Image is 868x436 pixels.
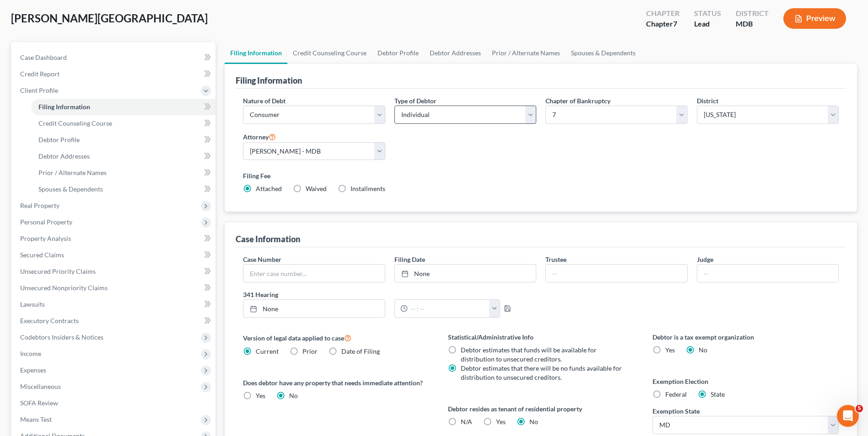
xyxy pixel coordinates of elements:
a: Spouses & Dependents [566,42,641,64]
label: Debtor is a tax exempt organization [652,332,839,342]
a: None [395,265,536,282]
a: None [243,300,384,317]
span: Spouses & Dependents [38,185,103,193]
span: Credit Counseling Course [38,119,112,127]
a: Executory Contracts [13,313,216,329]
span: No [699,346,707,354]
span: Yes [496,418,506,425]
label: 341 Hearing [238,290,541,299]
span: Debtor estimates that there will be no funds available for distribution to unsecured creditors. [461,364,622,381]
span: Executory Contracts [20,317,79,324]
label: Chapter of Bankruptcy [545,96,610,106]
label: Case Number [243,255,281,264]
a: Unsecured Priority Claims [13,263,216,280]
label: Trustee [545,255,566,264]
label: Does debtor have any property that needs immediate attention? [243,378,429,388]
span: Property Analysis [20,234,71,242]
span: N/A [461,418,472,425]
a: Lawsuits [13,296,216,313]
span: Filing Information [38,103,90,111]
a: Spouses & Dependents [31,181,216,197]
span: Client Profile [20,86,58,94]
a: Filing Information [225,42,287,64]
input: -- [546,265,687,282]
span: Expenses [20,366,46,374]
label: Exemption Election [652,377,839,386]
span: SOFA Review [20,399,58,407]
span: [PERSON_NAME][GEOGRAPHIC_DATA] [11,11,208,25]
a: Secured Claims [13,247,216,263]
input: Enter case number... [243,265,384,282]
a: Debtor Addresses [31,148,216,165]
span: Debtor Addresses [38,152,90,160]
input: -- [697,265,838,282]
div: Chapter [646,19,679,29]
span: Debtor Profile [38,136,80,144]
span: Unsecured Priority Claims [20,267,96,275]
div: Lead [694,19,721,29]
span: State [711,390,725,398]
span: Date of Filing [341,347,380,355]
span: Federal [665,390,687,398]
a: Credit Counseling Course [31,115,216,132]
div: Case Information [236,234,300,245]
label: District [697,96,718,106]
span: 7 [673,19,677,28]
span: Prior / Alternate Names [38,169,107,176]
div: District [736,8,769,19]
span: No [529,418,538,425]
button: Preview [783,8,846,29]
span: Yes [256,392,265,399]
label: Type of Debtor [394,96,437,106]
a: Unsecured Nonpriority Claims [13,280,216,296]
span: Attached [256,185,282,192]
label: Nature of Debt [243,96,286,106]
span: Installments [350,185,385,192]
a: Filing Information [31,99,216,115]
label: Version of legal data applied to case [243,332,429,343]
label: Attorney [243,131,276,142]
span: 5 [856,405,863,412]
span: Secured Claims [20,251,64,259]
div: Chapter [646,8,679,19]
span: Prior [302,347,318,355]
a: Debtor Profile [31,132,216,148]
label: Statistical/Administrative Info [448,332,634,342]
span: Debtor estimates that funds will be available for distribution to unsecured creditors. [461,346,597,363]
span: Credit Report [20,70,59,78]
div: MDB [736,19,769,29]
a: Credit Counseling Course [287,42,372,64]
label: Filing Date [394,255,425,264]
span: Current [256,347,279,355]
span: No [289,392,298,399]
label: Judge [697,255,713,264]
span: Yes [665,346,675,354]
label: Debtor resides as tenant of residential property [448,404,634,414]
a: Credit Report [13,66,216,82]
a: Property Analysis [13,230,216,247]
span: Case Dashboard [20,53,67,61]
span: Real Property [20,202,59,209]
input: -- : -- [408,300,490,317]
label: Exemption State [652,406,700,416]
span: Miscellaneous [20,383,61,390]
a: Prior / Alternate Names [486,42,566,64]
a: SOFA Review [13,395,216,411]
a: Prior / Alternate Names [31,165,216,181]
span: Waived [306,185,327,192]
div: Filing Information [236,75,302,86]
div: Status [694,8,721,19]
label: Filing Fee [243,171,839,181]
span: Means Test [20,415,52,423]
span: Codebtors Insiders & Notices [20,333,103,341]
a: Case Dashboard [13,49,216,66]
iframe: Intercom live chat [837,405,859,427]
span: Lawsuits [20,300,45,308]
a: Debtor Addresses [424,42,486,64]
a: Debtor Profile [372,42,424,64]
span: Personal Property [20,218,72,226]
span: Income [20,350,41,357]
span: Unsecured Nonpriority Claims [20,284,108,292]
